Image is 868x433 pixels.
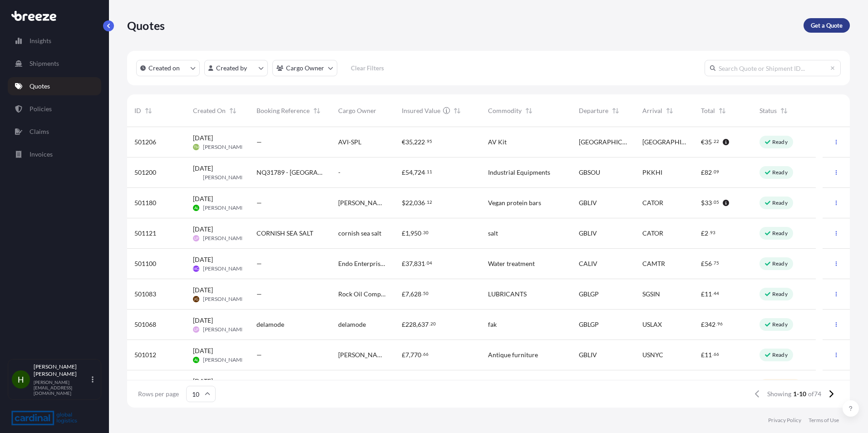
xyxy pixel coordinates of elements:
span: $ [402,200,405,206]
span: CALIV [579,259,597,268]
span: 50 [423,292,429,295]
span: [DATE] [193,346,213,355]
a: Insights [8,32,101,50]
p: Ready [772,138,788,146]
span: USLAX [642,320,662,329]
span: . [712,353,713,356]
span: ID [134,106,141,115]
p: Clear Filters [351,64,384,73]
span: £ [402,230,405,236]
span: 11 [705,352,712,358]
button: createdBy Filter options [204,60,268,76]
span: 22 [714,140,719,143]
button: Sort [610,105,621,116]
button: Clear Filters [342,61,393,75]
span: Water treatment [488,259,535,268]
span: - [338,168,340,177]
span: — [256,290,262,299]
span: 501012 [134,350,156,359]
button: Sort [143,105,154,116]
span: $ [701,200,705,206]
span: LP [194,234,198,243]
span: . [712,261,713,265]
span: . [422,353,423,356]
span: 501206 [134,138,156,147]
span: . [422,231,423,234]
p: Ready [772,230,788,237]
span: PKKHI [642,168,662,177]
span: 501200 [134,168,156,177]
span: — [256,350,262,359]
span: 501180 [134,198,156,207]
span: 22 [405,200,413,206]
span: 12 [427,201,432,204]
span: . [422,292,423,295]
span: [PERSON_NAME] [203,235,246,242]
span: GBSOU [579,168,600,177]
span: HG [193,264,199,273]
span: , [413,139,414,145]
span: delamode [338,320,366,329]
span: . [425,201,426,204]
span: [DATE] [193,316,213,325]
span: , [409,352,410,358]
span: . [425,170,426,173]
span: 7 [405,352,409,358]
span: [DATE] [193,225,213,234]
span: 501100 [134,259,156,268]
span: , [413,169,414,176]
span: LP [194,325,198,334]
p: [PERSON_NAME] [PERSON_NAME] [34,363,90,378]
span: [PERSON_NAME] [203,143,246,151]
span: £ [402,321,405,328]
span: 228 [405,321,416,328]
span: £ [701,291,705,297]
span: . [712,170,713,173]
span: SGSIN [642,290,660,299]
span: 770 [410,352,421,358]
img: organization-logo [11,411,77,425]
span: Cargo Owner [338,106,376,115]
span: 950 [410,230,421,236]
input: Search Quote or Shipment ID... [705,60,841,76]
p: Quotes [127,18,165,33]
p: Insights [30,36,51,45]
a: Claims [8,123,101,141]
button: Sort [779,105,789,116]
button: Sort [717,105,728,116]
span: £ [402,291,405,297]
span: . [712,292,713,295]
p: Privacy Policy [768,417,801,424]
span: Departure [579,106,608,115]
p: [PERSON_NAME][EMAIL_ADDRESS][DOMAIN_NAME] [34,379,90,396]
span: [DATE] [193,194,213,203]
span: SA [194,173,198,182]
span: USNYC [642,350,663,359]
span: AL [194,355,198,364]
span: . [712,140,713,143]
span: 96 [717,322,723,325]
button: Sort [664,105,675,116]
p: Quotes [30,82,50,91]
span: 66 [423,353,429,356]
span: 44 [714,292,719,295]
span: £ [701,261,705,267]
p: Terms of Use [809,417,839,424]
span: , [413,200,414,206]
span: LUBRICANTS [488,290,527,299]
p: Ready [772,169,788,176]
span: TH [194,143,199,152]
span: Created On [193,106,226,115]
span: — [256,198,262,207]
p: Policies [30,104,52,113]
span: [DATE] [193,164,213,173]
span: 09 [714,170,719,173]
p: Claims [30,127,49,136]
span: GBLIV [579,229,597,238]
span: AL [194,203,198,212]
p: Ready [772,290,788,298]
span: . [716,322,717,325]
span: 95 [427,140,432,143]
span: H [18,375,24,384]
a: Policies [8,100,101,118]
